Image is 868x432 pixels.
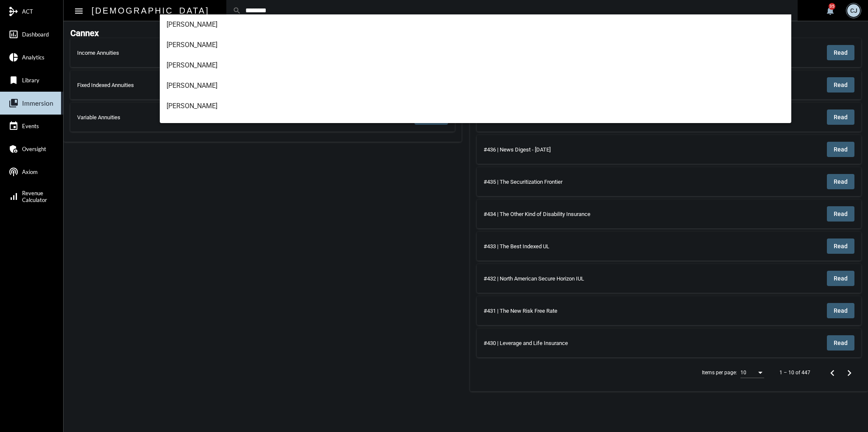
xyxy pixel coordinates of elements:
[167,96,785,116] span: [PERSON_NAME]
[167,35,785,55] span: [PERSON_NAME]
[92,4,209,17] h2: [DEMOGRAPHIC_DATA]
[827,174,854,189] button: Read
[825,6,835,16] mat-icon: notifications
[77,50,217,56] div: Income Annuities
[22,31,49,38] span: Dashboard
[22,168,38,175] span: Axiom
[484,308,647,314] div: #431 | The New Risk Free Rate
[8,144,19,154] mat-icon: admin_panel_settings
[70,28,99,38] h2: Cannex
[8,121,19,131] mat-icon: event
[702,370,737,376] div: Items per page:
[8,75,19,85] mat-icon: bookmark
[167,76,785,96] span: [PERSON_NAME]
[740,370,764,376] mat-select: Items per page:
[827,271,854,286] button: Read
[8,167,19,177] mat-icon: podcasts
[8,6,19,17] mat-icon: mediation
[779,370,810,376] div: 1 – 10 of 447
[827,303,854,318] button: Read
[22,99,53,107] span: Immersion
[167,14,785,35] span: [PERSON_NAME]
[834,275,848,282] span: Read
[829,3,835,10] div: 35
[233,6,241,15] mat-icon: search
[834,114,848,121] span: Read
[22,8,33,15] span: ACT
[834,210,848,217] span: Read
[484,243,642,250] div: #433 | The Best Indexed UL
[22,54,45,61] span: Analytics
[167,55,785,76] span: [PERSON_NAME]
[8,52,19,62] mat-icon: pie_chart
[484,179,651,185] div: #435 | The Securitization Frontier
[834,243,848,250] span: Read
[22,146,46,152] span: Oversight
[484,211,669,217] div: #434 | The Other Kind of Disability Insurance
[8,191,19,202] mat-icon: signal_cellular_alt
[77,82,228,88] div: Fixed Indexed Annuities
[827,335,854,351] button: Read
[827,142,854,157] button: Read
[740,370,746,376] span: 10
[827,206,854,222] button: Read
[22,123,39,129] span: Events
[74,6,84,16] mat-icon: Side nav toggle icon
[22,77,39,84] span: Library
[824,364,841,381] button: Previous page
[834,146,848,153] span: Read
[827,109,854,125] button: Read
[827,238,854,254] button: Read
[827,77,854,93] button: Read
[834,307,848,314] span: Read
[834,339,848,346] span: Read
[834,178,848,185] span: Read
[484,275,665,282] div: #432 | North American Secure Horizon IUL
[841,364,858,381] button: Next page
[834,49,848,56] span: Read
[167,116,785,137] span: [PERSON_NAME]
[70,2,87,19] button: Toggle sidenav
[8,29,19,39] mat-icon: insert_chart_outlined
[22,190,47,203] span: Revenue Calculator
[8,98,19,108] mat-icon: collections_bookmark
[77,114,218,121] div: Variable Annuities
[834,81,848,88] span: Read
[847,4,860,17] div: CJ
[827,45,854,60] button: Read
[484,146,643,153] div: #436 | News Digest - [DATE]
[484,340,654,346] div: #430 | Leverage and Life Insurance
